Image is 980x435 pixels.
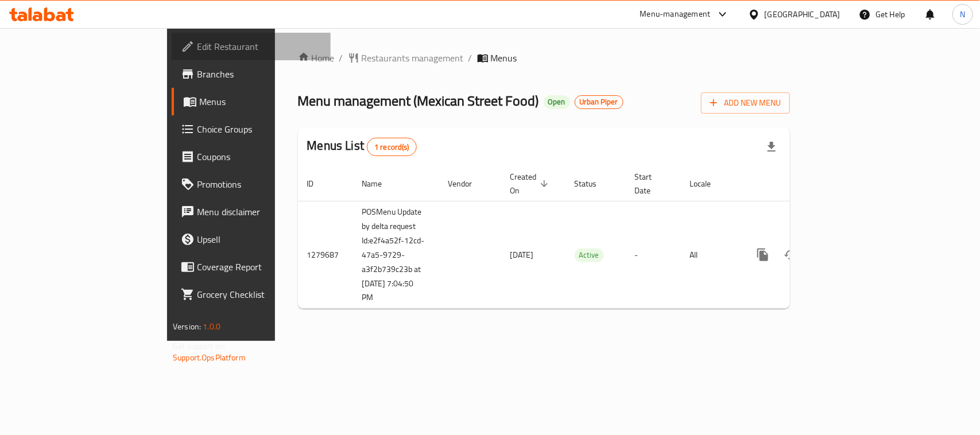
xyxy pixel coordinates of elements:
[749,241,777,269] button: more
[510,170,552,197] span: Created On
[626,201,681,309] td: -
[197,232,321,246] span: Upsell
[367,142,416,153] span: 1 record(s)
[362,51,464,65] span: Restaurants management
[197,122,321,136] span: Choice Groups
[491,51,517,65] span: Menus
[173,339,226,354] span: Get support on:
[203,319,220,334] span: 1.0.0
[448,177,487,191] span: Vendor
[173,350,246,365] a: Support.OpsPlatform
[960,8,965,21] span: N
[197,40,321,53] span: Edit Restaurant
[777,241,804,269] button: Change Status
[468,51,472,65] li: /
[172,88,331,115] a: Menus
[298,166,869,309] table: enhanced table
[197,67,321,81] span: Branches
[197,150,321,164] span: Coupons
[172,115,331,143] a: Choice Groups
[640,7,711,21] div: Menu-management
[740,166,869,201] th: Actions
[197,205,321,219] span: Menu disclaimer
[197,288,321,301] span: Grocery Checklist
[172,143,331,170] a: Coupons
[510,247,534,262] span: [DATE]
[575,248,604,262] span: Active
[635,170,667,197] span: Start Date
[307,137,417,156] h2: Menus List
[348,51,464,65] a: Restaurants management
[199,95,321,108] span: Menus
[197,177,321,191] span: Promotions
[575,177,612,191] span: Status
[172,60,331,88] a: Branches
[353,201,439,309] td: POSMenu Update by delta request Id:e2f4a52f-12cd-47a5-9729-a3f2b739c23b at [DATE] 7:04:50 PM
[681,201,740,309] td: All
[172,253,331,281] a: Coverage Report
[307,177,329,191] span: ID
[172,226,331,253] a: Upsell
[575,248,604,262] div: Active
[197,260,321,274] span: Coverage Report
[575,97,623,107] span: Urban Piper
[298,51,790,65] nav: breadcrumb
[298,88,539,114] span: Menu management ( Mexican Street Food )
[172,170,331,198] a: Promotions
[172,281,331,308] a: Grocery Checklist
[362,177,397,191] span: Name
[173,319,201,334] span: Version:
[172,33,331,60] a: Edit Restaurant
[172,198,331,226] a: Menu disclaimer
[690,177,726,191] span: Locale
[710,96,781,110] span: Add New Menu
[701,92,790,114] button: Add New Menu
[765,8,840,21] div: [GEOGRAPHIC_DATA]
[544,97,570,107] span: Open
[367,138,417,156] div: Total records count
[339,51,343,65] li: /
